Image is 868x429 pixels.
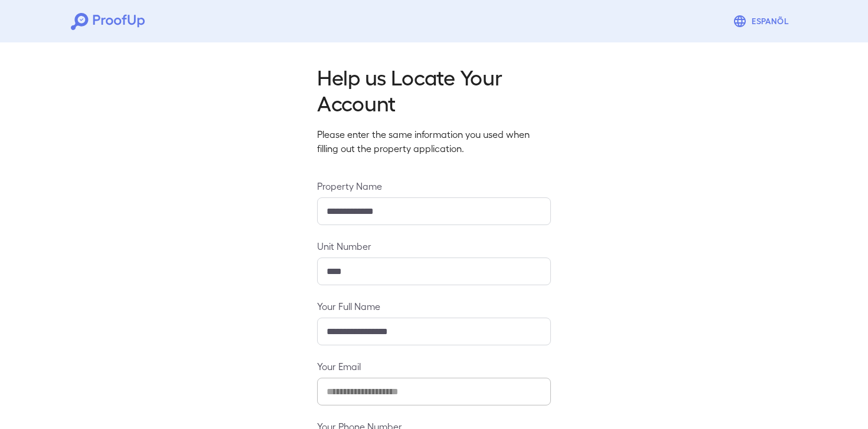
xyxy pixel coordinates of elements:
[317,179,551,193] label: Property Name
[317,239,551,253] label: Unit Number
[317,359,551,373] label: Your Email
[317,127,551,156] p: Please enter the same information you used when filling out the property application.
[317,299,551,313] label: Your Full Name
[728,9,797,33] button: Espanõl
[317,64,551,115] h2: Help us Locate Your Account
